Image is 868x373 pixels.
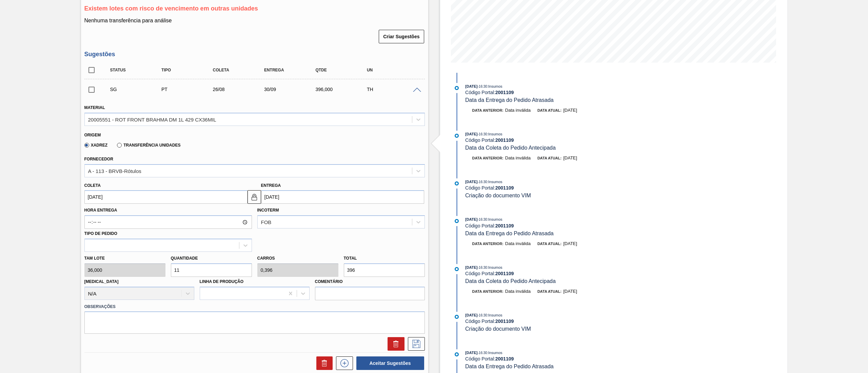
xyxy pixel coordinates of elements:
label: Linha de Produção [200,279,244,284]
label: Observações [84,302,425,312]
span: Data anterior: [472,242,504,246]
div: Pedido de Transferência [160,87,218,92]
p: Nenhuma transferência para análise [84,18,425,24]
span: : Insumos [487,84,502,88]
div: Salvar Sugestão [405,337,425,351]
div: TH [365,87,424,92]
div: Código Portal: [465,185,626,191]
h3: Sugestões [84,51,425,58]
span: Data inválida [505,155,531,160]
div: Código Portal: [465,90,626,95]
span: Criação do documento VIM [465,326,531,332]
strong: 2001109 [495,185,514,191]
img: atual [455,134,459,138]
span: : Insumos [487,313,502,317]
div: Código Portal: [465,319,626,324]
img: atual [455,352,459,356]
div: Qtde [314,68,372,72]
strong: 2001109 [495,356,514,361]
label: Hora Entrega [84,205,252,215]
img: atual [455,219,459,223]
label: Fornecedor [84,157,113,161]
img: atual [455,181,459,185]
span: Data atual: [537,156,561,160]
span: : Insumos [487,132,502,136]
img: atual [455,315,459,319]
div: Tipo [160,68,218,72]
label: Transferência Unidades [117,143,180,148]
strong: 2001109 [495,223,514,228]
div: 396,000 [314,87,372,92]
div: Status [108,68,167,72]
span: Data atual: [537,242,561,246]
span: [DATE] [563,241,577,246]
span: Data atual: [537,108,561,112]
label: Xadrez [84,143,108,148]
img: locked [250,193,258,201]
button: locked [248,190,261,204]
span: Data atual: [537,289,561,293]
span: Data da Entrega do Pedido Atrasada [465,231,554,236]
label: Tam lote [84,254,165,263]
img: atual [455,86,459,90]
span: [DATE] [465,84,477,88]
span: - 16:30 [478,180,487,184]
strong: 2001109 [495,90,514,95]
span: Data da Coleta do Pedido Antecipada [465,145,556,151]
span: - 16:30 [478,85,487,88]
span: Data anterior: [472,108,504,112]
span: Data inválida [505,108,531,113]
input: dd/mm/yyyy [84,190,248,204]
span: [DATE] [465,313,477,317]
label: Tipo de pedido [84,231,117,236]
button: Criar Sugestões [379,30,424,43]
span: [DATE] [563,289,577,294]
div: 26/08/2025 [211,87,270,92]
span: Criação do documento VIM [465,193,531,198]
div: Código Portal: [465,356,626,361]
strong: 2001109 [495,319,514,324]
input: dd/mm/yyyy [261,190,424,204]
button: Aceitar Sugestões [356,356,424,370]
div: 20005551 - ROT FRONT BRAHMA DM 1L 429 CX36MIL [88,116,216,122]
div: A - 113 - BRVB-Rótulos [88,168,141,174]
div: 30/09/2025 [262,87,321,92]
label: Material [84,105,105,110]
span: [DATE] [465,132,477,136]
div: Sugestão Criada [108,87,167,92]
label: Comentário [315,277,425,287]
span: [DATE] [465,265,477,269]
span: - 16:30 [478,266,487,269]
span: Data da Entrega do Pedido Atrasada [465,97,554,103]
label: Entrega [261,183,281,188]
span: - 16:30 [478,132,487,136]
div: Código Portal: [465,271,626,276]
span: Data anterior: [472,156,504,160]
span: Data inválida [505,241,531,246]
label: Incoterm [257,208,279,213]
label: Coleta [84,183,101,188]
div: Excluir Sugestões [313,356,333,370]
img: atual [455,267,459,271]
label: [MEDICAL_DATA] [84,279,119,284]
span: : Insumos [487,351,502,355]
label: Origem [84,133,101,137]
span: Data da Entrega do Pedido Atrasada [465,364,554,369]
span: Existem lotes com risco de vencimento em outras unidades [84,5,258,12]
label: Quantidade [171,256,198,261]
span: : Insumos [487,180,502,184]
span: [DATE] [465,180,477,184]
div: Entrega [262,68,321,72]
span: Data da Coleta do Pedido Antecipada [465,278,556,284]
span: - 16:30 [478,351,487,355]
span: : Insumos [487,217,502,221]
div: Aceitar Sugestões [353,356,425,371]
div: UN [365,68,424,72]
div: Nova sugestão [333,356,353,370]
div: FOB [261,219,272,225]
strong: 2001109 [495,137,514,143]
div: Coleta [211,68,270,72]
label: Total [344,256,357,261]
div: Excluir Sugestão [384,337,405,351]
span: - 16:30 [478,313,487,317]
